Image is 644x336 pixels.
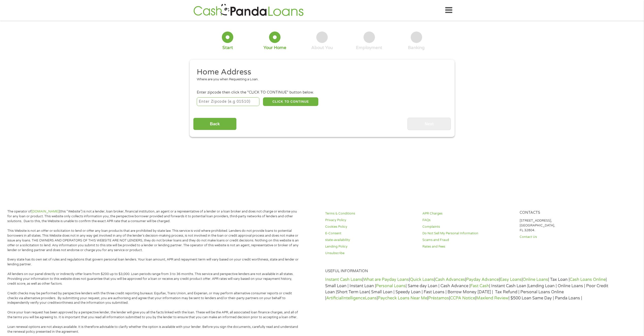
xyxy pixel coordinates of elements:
[470,283,489,288] a: Fast Cash
[378,296,427,301] a: Paycheck Loans Near Me
[7,310,299,320] p: Once your loan request has been approved by a perspective lender, the lender will give you all th...
[192,3,305,18] img: GetLoanNow Logo
[570,277,606,282] a: Cash Loans Online
[325,244,416,249] a: Lending Policy
[31,209,59,213] a: [DOMAIN_NAME]
[311,45,333,51] div: About You
[435,277,465,282] a: Cash Advances
[197,97,259,106] input: Enter Zipcode (e.g 01510)
[7,272,299,286] p: All lenders on our panel directly or indirectly offer loans from $200 up to $3,000. Loan periods ...
[7,257,299,267] p: Every state has its own set of rules and regulations that govern personal loan lenders. Your loan...
[263,97,318,106] button: CLICK TO CONTINUE
[520,235,611,239] a: Contact Us
[520,218,611,233] p: [STREET_ADDRESS], [GEOGRAPHIC_DATA], FL 32804.
[520,210,611,215] h4: Contacts
[410,277,434,282] a: Quick Loans
[325,231,416,236] a: E-Consent
[325,224,416,229] a: Cookies Policy
[7,291,299,306] p: Credit checks may be performed by perspective lenders with the three credit reporting bureaus: Eq...
[263,45,286,51] div: Your Home
[222,45,233,51] div: Start
[197,67,443,77] h2: Home Address
[363,277,409,282] a: What are Payday Loans
[7,228,299,252] p: This Website is not an offer or solicitation to lend or offer any loan products that are prohibit...
[466,277,499,282] a: Payday Advance
[376,283,406,288] a: Personal Loans
[342,296,365,301] a: Intelligence
[325,277,362,282] a: Instant Cash Loans
[422,238,514,242] a: Scams and Fraud
[356,45,382,51] div: Employment
[422,231,514,236] a: Do Not Sell My Personal Information
[325,211,416,216] a: Terms & Conditions
[407,118,451,130] input: Next
[422,211,514,216] a: APR Charges
[428,296,449,301] a: Préstamos
[450,296,475,301] a: CCPA Notice
[325,251,416,256] a: Unsubscribe
[325,277,611,301] p: | | | | | | | Tax Loan | | Small Loan | Instant Loan | | Same day Loan | Cash Advance | | Instant...
[325,269,611,274] h4: Useful Information
[193,118,237,130] input: Back
[476,296,508,301] a: Maxlend Review
[325,238,416,242] a: state-availability
[422,224,514,229] a: Complaints
[197,77,443,82] div: Where are you when Requesting a Loan.
[325,218,416,223] a: Privacy Policy
[7,209,299,224] p: The operator of (this “Website”) is not a lender, loan broker, financial institution, an agent or...
[500,277,522,282] a: Easy Loans
[408,45,425,51] div: Banking
[523,277,548,282] a: Online Loans
[7,325,299,334] p: Loan renewal options are not always available. It is therefore advisable to clarify whether the o...
[326,296,342,301] a: Artificial
[422,218,514,223] a: FAQs
[197,90,447,95] div: Enter zipcode then click the "CLICK TO CONTINUE" button below.
[422,244,514,249] a: Rates and Fees
[365,296,377,301] a: Loans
